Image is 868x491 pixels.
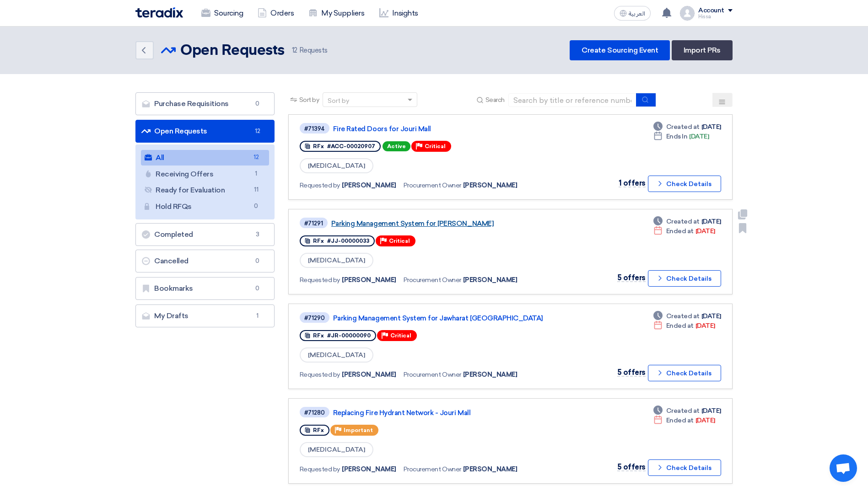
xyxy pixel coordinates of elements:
span: Ends In [666,132,688,141]
span: #JJ-00000033 [327,238,369,244]
span: 5 offers [617,368,646,377]
div: Open chat [830,454,857,482]
a: Fire Rated Doors for Jouri Mall [333,125,562,133]
div: [DATE] [653,311,721,321]
div: [DATE] [653,416,715,425]
span: RFx [313,143,324,149]
div: [DATE] [653,217,721,226]
span: [PERSON_NAME] [342,275,396,285]
a: Open Requests12 [135,120,275,143]
span: #ACC-00020907 [327,143,375,149]
span: Procurement Owner [404,275,461,285]
div: #71394 [304,126,325,132]
div: #71291 [304,220,323,226]
span: 0 [252,99,263,108]
span: [PERSON_NAME] [463,275,518,285]
span: 1 [252,311,263,320]
span: 0 [252,256,263,266]
a: Create Sourcing Event [570,40,670,60]
span: Created at [666,406,700,416]
span: RFx [313,427,324,433]
span: [MEDICAL_DATA] [300,442,373,457]
img: Teradix logo [135,7,183,18]
img: profile_test.png [680,6,695,21]
span: 1 [251,169,262,179]
span: العربية [629,11,645,17]
div: Account [698,7,724,15]
a: All [141,150,269,165]
span: Active [383,141,410,151]
span: Procurement Owner [404,464,461,474]
span: Ended at [666,416,694,425]
span: [PERSON_NAME] [463,181,518,190]
span: [PERSON_NAME] [463,370,518,379]
a: Orders [250,3,301,23]
a: My Drafts1 [135,304,275,327]
span: Created at [666,122,700,132]
a: My Suppliers [301,3,372,23]
a: Purchase Requisitions0 [135,92,275,115]
div: [DATE] [653,321,715,331]
button: Check Details [648,270,721,287]
input: Search by title or reference number [508,93,636,107]
span: Important [344,427,373,433]
span: 3 [252,230,263,239]
span: [PERSON_NAME] [342,370,396,379]
span: 11 [251,185,262,195]
span: Requested by [300,275,340,285]
span: Critical [390,332,411,339]
button: Check Details [648,365,721,381]
span: Search [485,95,505,105]
span: [MEDICAL_DATA] [300,347,373,363]
span: [PERSON_NAME] [342,181,396,190]
div: [DATE] [653,406,721,416]
span: #JR-00000090 [327,332,371,339]
span: Sort by [299,95,319,105]
a: Bookmarks0 [135,277,275,300]
a: Parking Management System for [PERSON_NAME] [331,219,560,228]
span: Requests [292,45,328,56]
div: #71280 [304,410,325,416]
a: Insights [372,3,426,23]
span: RFx [313,332,324,339]
span: 1 offers [619,179,646,187]
span: Created at [666,311,700,321]
span: 12 [252,127,263,136]
span: 12 [292,46,297,54]
span: Requested by [300,370,340,379]
a: Receiving Offers [141,166,269,182]
span: [MEDICAL_DATA] [300,158,373,173]
span: [MEDICAL_DATA] [300,253,373,268]
span: Requested by [300,181,340,190]
span: RFx [313,238,324,244]
div: #71290 [304,315,325,321]
span: [PERSON_NAME] [342,464,396,474]
div: [DATE] [653,226,715,236]
a: Completed3 [135,223,275,246]
span: Ended at [666,226,694,236]
span: 5 offers [617,273,646,282]
div: Sort by [328,96,349,106]
a: Sourcing [194,3,250,23]
a: Hold RFQs [141,199,269,214]
h2: Open Requests [180,42,285,60]
div: Hissa [698,14,733,19]
span: Created at [666,217,700,226]
span: 5 offers [617,463,646,471]
span: Ended at [666,321,694,331]
span: 0 [251,202,262,211]
span: 12 [251,153,262,162]
span: Critical [389,238,410,244]
button: Check Details [648,459,721,476]
span: 0 [252,284,263,293]
a: Cancelled0 [135,250,275,272]
div: [DATE] [653,132,709,141]
span: [PERSON_NAME] [463,464,518,474]
button: Check Details [648,176,721,192]
a: Replacing Fire Hydrant Network - Jouri Mall [333,409,562,417]
a: Parking Management System for Jawharat [GEOGRAPHIC_DATA] [333,314,562,322]
div: [DATE] [653,122,721,132]
span: Critical [425,143,446,149]
button: العربية [614,6,651,21]
span: Procurement Owner [404,370,461,379]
